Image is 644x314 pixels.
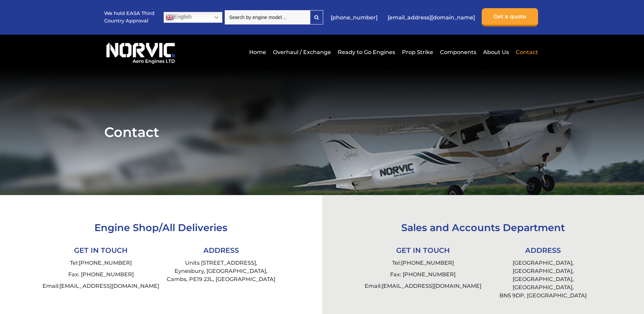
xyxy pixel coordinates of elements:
a: Prop Strike [400,44,435,60]
a: [PHONE_NUMBER] [79,260,132,266]
a: [PHONE_NUMBER] [401,260,454,266]
h3: Sales and Accounts Department [363,222,603,233]
a: [PHONE_NUMBER] [327,9,381,26]
input: Search by engine model… [225,10,310,24]
li: Email: [41,280,161,292]
a: Contact [514,44,538,60]
a: Components [438,44,478,60]
a: [EMAIL_ADDRESS][DOMAIN_NAME] [382,283,481,289]
a: Get a quote [482,8,538,27]
li: GET IN TOUCH [363,243,483,257]
li: Units [STREET_ADDRESS], Eynesbury, [GEOGRAPHIC_DATA], Cambs, PE19 2JL, [GEOGRAPHIC_DATA] [161,257,281,285]
h3: Engine Shop/All Deliveries [41,222,281,233]
li: Fax: [PHONE_NUMBER] [363,269,483,280]
p: We hold EASA Third Country Approval [104,10,155,24]
a: English [164,12,222,23]
img: Norvic Aero Engines logo [104,40,177,64]
li: Tel: [363,257,483,269]
a: [EMAIL_ADDRESS][DOMAIN_NAME] [59,283,159,289]
img: en [166,13,174,21]
li: Tel: [41,257,161,269]
li: ADDRESS [483,243,603,257]
a: Home [247,44,268,60]
a: Overhaul / Exchange [271,44,333,60]
li: GET IN TOUCH [41,243,161,257]
li: Email: [363,280,483,292]
h1: Contact [104,124,540,140]
li: [GEOGRAPHIC_DATA], [GEOGRAPHIC_DATA], [GEOGRAPHIC_DATA], [GEOGRAPHIC_DATA], BN5 9DP, [GEOGRAPHIC_... [483,257,603,301]
a: [EMAIL_ADDRESS][DOMAIN_NAME] [384,9,478,26]
li: Fax: [PHONE_NUMBER] [41,269,161,280]
a: About Us [481,44,511,60]
a: Ready to Go Engines [336,44,397,60]
li: ADDRESS [161,243,281,257]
